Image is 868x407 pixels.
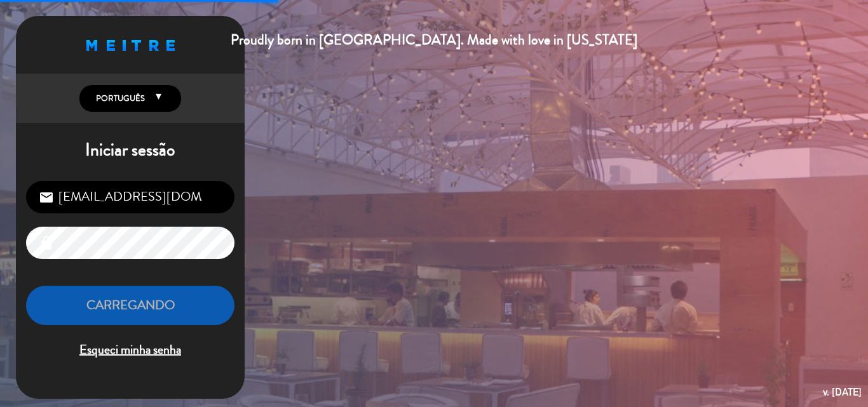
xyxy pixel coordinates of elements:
[16,140,245,161] h1: Iniciar sessão
[39,190,54,205] i: email
[26,286,234,326] button: Carregando
[823,384,862,401] div: v. [DATE]
[26,181,234,213] input: Correio eletrônico
[39,236,54,251] i: lock
[26,340,234,361] span: Esqueci minha senha
[93,92,145,105] span: Português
